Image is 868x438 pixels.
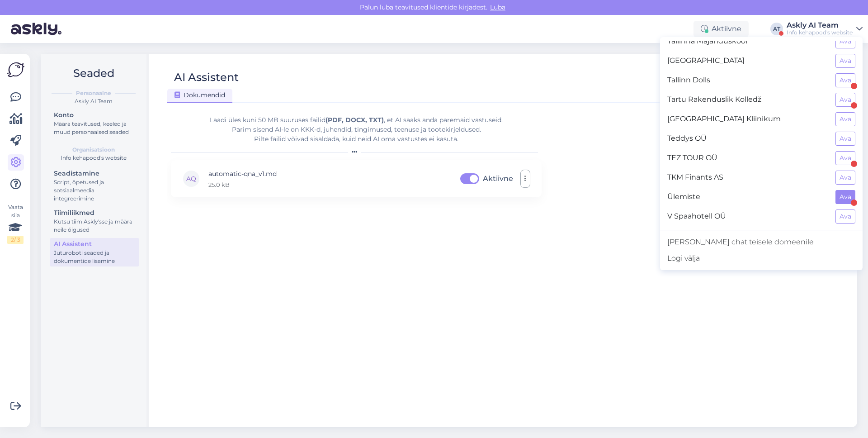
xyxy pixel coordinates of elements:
[835,73,855,87] button: Ava
[835,132,855,146] button: Ava
[835,171,855,185] button: Ava
[54,239,135,249] div: AI Assistent
[667,93,828,107] span: Tartu Rakenduslik Kolledž
[54,169,135,178] div: Seadistamine
[835,93,855,107] button: Ava
[487,3,508,11] span: Luba
[667,171,828,185] span: TKM Finants AS
[50,207,139,235] a: TiimiliikmedKutsu tiim Askly'sse ja määra neile õigused
[483,171,513,186] label: Aktiivne
[48,97,139,105] div: Askly AI Team
[835,209,855,224] button: Ava
[787,29,853,36] div: Info kehapood's website
[174,69,239,86] div: AI Assistent
[667,209,828,224] span: V Spaahotell OÜ
[660,234,863,250] a: [PERSON_NAME] chat teisele domeenile
[54,110,135,120] div: Konto
[787,22,853,29] div: Askly AI Team
[171,115,542,144] div: Laadi üles kuni 50 MB suuruses failid , et AI saaks anda paremaid vastuseid. Parim sisend AI-le o...
[54,120,135,136] div: Määra teavitused, keeled ja muud personaalsed seaded
[50,167,139,204] a: SeadistamineScript, õpetused ja sotsiaalmeedia integreerimine
[667,34,828,48] span: Tallinna Majanduskool
[770,23,783,35] div: AT
[660,250,863,267] div: Logi välja
[7,61,24,78] img: Askly Logo
[835,112,855,126] button: Ava
[835,54,855,68] button: Ava
[667,151,828,165] span: TEZ TOUR OÜ
[667,54,828,68] span: [GEOGRAPHIC_DATA]
[76,89,111,97] b: Personaalne
[667,73,828,87] span: Tallinn Dolls
[54,249,135,265] div: Juturoboti seaded ja dokumentide lisamine
[54,208,135,218] div: Tiimiliikmed
[50,238,139,267] a: AI AssistentJuturoboti seaded ja dokumentide lisamine
[693,21,749,37] div: Aktiivne
[48,154,139,162] div: Info kehapood's website
[54,178,135,203] div: Script, õpetused ja sotsiaalmeedia integreerimine
[835,34,855,48] button: Ava
[48,65,139,82] h2: Seaded
[54,218,135,234] div: Kutsu tiim Askly'sse ja määra neile õigused
[208,169,277,179] p: automatic-qna_v1.md
[72,146,115,154] b: Organisatsioon
[667,190,828,204] span: Ülemiste
[325,116,384,124] b: (PDF, DOCX, TXT)
[835,151,855,165] button: Ava
[7,203,24,244] div: Vaata siia
[50,109,139,138] a: KontoMäära teavitused, keeled ja muud personaalsed seaded
[208,181,277,189] p: 25.0 kB
[175,91,225,99] span: Dokumendid
[182,170,200,188] div: AQ
[667,112,828,126] span: [GEOGRAPHIC_DATA] Kliinikum
[667,132,828,146] span: Teddys OÜ
[835,190,855,204] button: Ava
[7,236,24,244] div: 2 / 3
[787,22,863,36] a: Askly AI TeamInfo kehapood's website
